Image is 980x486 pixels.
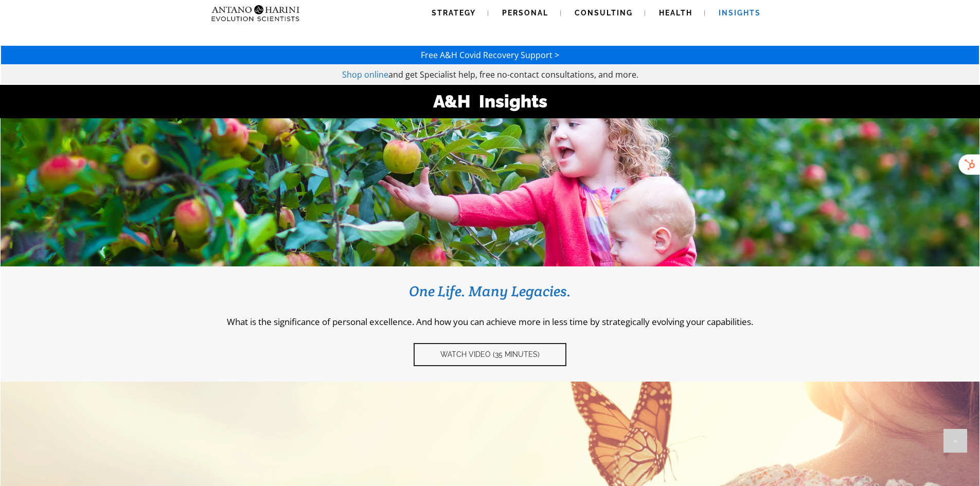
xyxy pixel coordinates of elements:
span: and get Specialist help, free no-contact consultations, and more. [388,69,638,80]
span: Watch video (35 Minutes) [440,350,540,359]
span: Consulting [575,9,633,17]
p: What is the significance of personal excellence. And how you can achieve more in less time by str... [16,316,964,328]
a: Watch video (35 Minutes) [414,343,566,366]
a: Free A&H Covid Recovery Support > [421,49,559,61]
span: Strategy [432,9,476,17]
a: Shop online [342,69,388,80]
span: Insights [719,9,761,17]
strong: A&H Insights [433,91,547,112]
span: Health [659,9,692,17]
h3: One Life. Many Legacies. [16,282,964,300]
span: Personal [502,9,548,17]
